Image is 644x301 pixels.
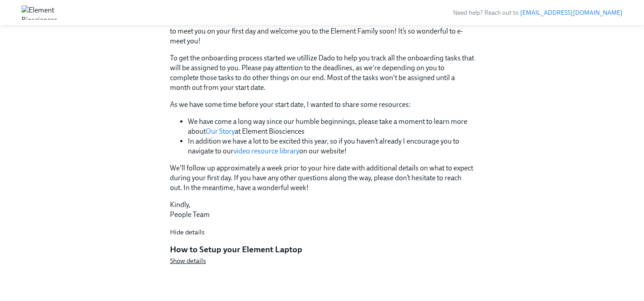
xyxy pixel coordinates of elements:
[170,256,206,265] button: Show details
[170,228,204,237] button: Hide details
[170,100,474,110] p: As we have some time before your start date, I wanted to share some resources:
[170,17,474,46] p: Thank you for submitting your offer documents and We are excited to meet you on your first day an...
[188,117,474,136] li: We have come a long way since our humble beginnings, please take a moment to learn more about at ...
[233,147,299,155] a: video resource library
[21,5,57,20] img: Element Biosciences
[170,53,474,93] p: To get the onboarding process started we utillize Dado to help you track all the onboarding tasks...
[520,9,623,17] a: [EMAIL_ADDRESS][DOMAIN_NAME]
[453,9,623,17] span: Need help? Reach out to
[170,244,474,255] h5: How to Setup your Element Laptop
[206,127,235,136] a: Our Story
[188,136,474,156] li: In addition we have a lot to be excited this year, so if you haven’t already I encourage you to n...
[170,200,474,220] p: Kindly, People Team
[170,163,474,193] p: We'll follow up approximately a week prior to your hire date with additional details on what to e...
[327,17,430,25] strong: Welcome to Element Biosciences!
